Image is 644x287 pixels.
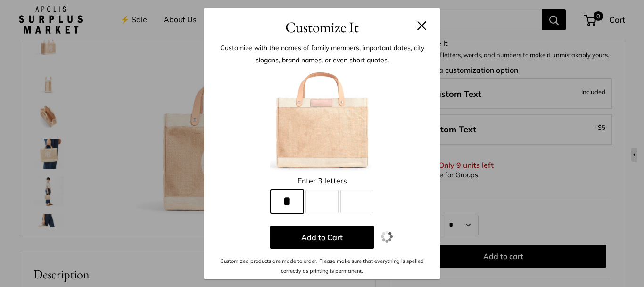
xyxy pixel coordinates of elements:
[218,42,426,66] p: Customize with the names of family members, important dates, city slogans, brand names, or even s...
[270,69,374,173] img: customizer-prod
[381,231,393,243] img: loading.gif
[218,256,426,276] p: Customized products are made to order. Please make sure that everything is spelled correctly as p...
[218,16,426,38] h3: Customize It
[270,226,374,249] button: Add to Cart
[218,174,426,188] div: Enter 3 letters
